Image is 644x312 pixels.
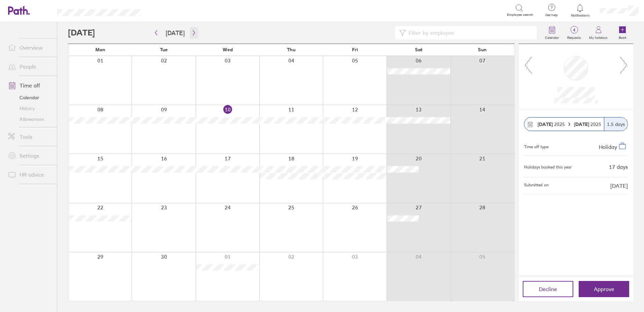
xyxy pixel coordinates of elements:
[574,122,601,127] span: 2025
[569,14,591,18] span: Notifications
[541,34,563,40] label: Calendar
[524,142,548,150] div: Time off type
[3,168,57,181] a: HR advice
[541,22,563,44] a: Calendar
[563,22,585,44] a: 4Requests
[3,103,57,114] a: History
[594,286,614,292] span: Approve
[579,281,629,297] button: Approve
[541,13,562,17] span: Get help
[160,27,190,38] button: [DATE]
[3,79,57,92] a: Time off
[223,47,233,52] span: Wed
[415,47,422,52] span: Sat
[3,92,57,103] a: Calendar
[352,47,358,52] span: Fri
[287,47,295,52] span: Thu
[3,60,57,73] a: People
[524,183,549,189] span: Submitted on
[538,122,565,127] span: 2025
[159,7,176,13] div: Search
[585,22,612,44] a: My holidays
[609,164,628,170] div: 17 days
[612,22,633,44] a: Book
[478,47,487,52] span: Sun
[95,47,105,52] span: Mon
[160,47,168,52] span: Tue
[585,34,612,40] label: My holidays
[538,121,553,127] strong: [DATE]
[563,27,585,33] span: 4
[524,165,572,170] div: Holidays booked this year
[539,286,557,292] span: Decline
[406,26,533,39] input: Filter by employee
[507,13,533,17] span: Employee search
[3,41,57,54] a: Overview
[3,130,57,144] a: Tools
[604,118,627,131] div: 1.5 days
[574,121,590,127] strong: [DATE]
[569,3,591,18] a: Notifications
[523,281,573,297] button: Decline
[3,149,57,162] a: Settings
[615,34,631,40] label: Book
[599,144,617,150] span: Holiday
[3,114,57,125] a: Allowances
[563,34,585,40] label: Requests
[610,183,628,189] span: [DATE]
